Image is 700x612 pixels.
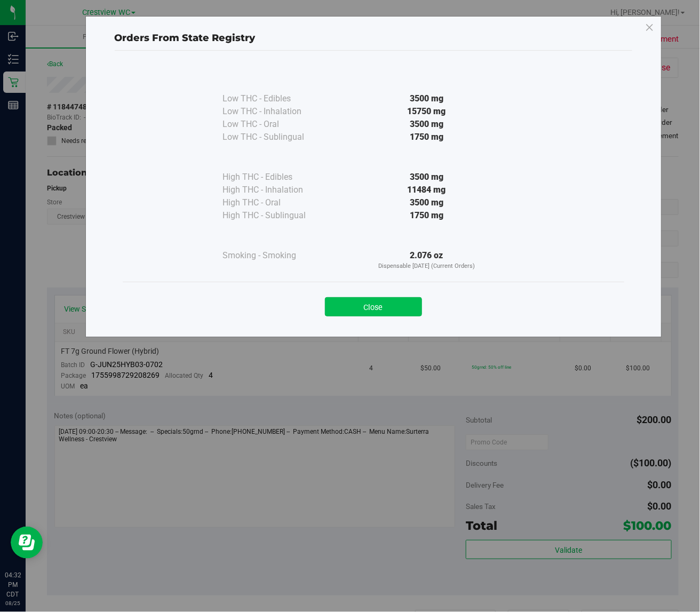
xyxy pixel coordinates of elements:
[223,118,330,131] div: Low THC - Oral
[223,196,330,209] div: High THC - Oral
[330,184,524,196] div: 11484 mg
[223,209,330,222] div: High THC - Sublingual
[330,171,524,184] div: 3500 mg
[223,131,330,144] div: Low THC - Sublingual
[325,297,422,316] button: Close
[330,105,524,118] div: 15750 mg
[330,196,524,209] div: 3500 mg
[330,262,524,271] p: Dispensable [DATE] (Current Orders)
[330,118,524,131] div: 3500 mg
[330,249,524,271] div: 2.076 oz
[330,209,524,222] div: 1750 mg
[330,92,524,105] div: 3500 mg
[223,171,330,184] div: High THC - Edibles
[330,131,524,144] div: 1750 mg
[11,527,43,559] iframe: Resource center
[223,249,330,262] div: Smoking - Smoking
[223,92,330,105] div: Low THC - Edibles
[223,105,330,118] div: Low THC - Inhalation
[223,184,330,196] div: High THC - Inhalation
[115,32,256,44] span: Orders From State Registry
